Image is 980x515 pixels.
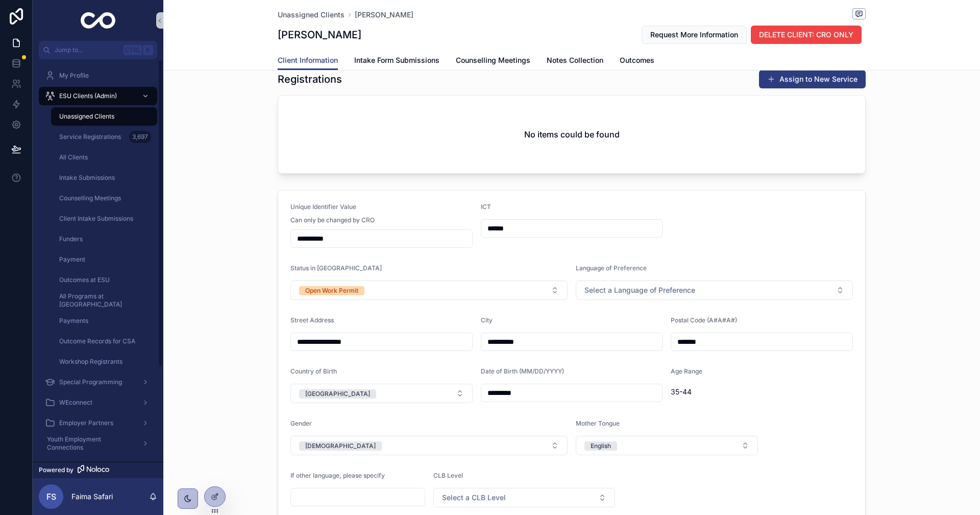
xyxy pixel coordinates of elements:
[59,378,122,386] span: Special Programming
[481,367,564,375] span: Date of Birth (MM/DD/YYYY)
[305,389,370,399] div: [GEOGRAPHIC_DATA]
[51,230,157,248] a: Funders
[576,419,620,427] span: Mother Tongue
[290,384,473,403] button: Select Button
[355,10,413,20] a: [PERSON_NAME]
[51,169,157,187] a: Intake Submissions
[59,153,88,161] span: All Clients
[547,55,603,65] span: Notes Collection
[433,488,616,507] button: Select Button
[751,26,862,44] button: DELETE CLIENT: CRO ONLY
[290,316,334,324] span: Street Address
[278,51,338,71] a: Client Information
[59,337,135,345] span: Outcome Records for CSA
[59,255,85,264] span: Payment
[51,291,157,310] a: All Programs at [GEOGRAPHIC_DATA]
[278,28,361,42] h1: [PERSON_NAME]
[51,332,157,350] a: Outcome Records for CSA
[290,264,382,272] span: Status in [GEOGRAPHIC_DATA]
[47,435,134,452] span: Youth Employment Connections
[354,55,439,65] span: Intake Form Submissions
[59,235,83,243] span: Funders
[59,419,113,427] span: Employer Partners
[59,292,147,309] span: All Programs at [GEOGRAPHIC_DATA]
[305,441,376,451] div: [DEMOGRAPHIC_DATA]
[39,414,157,432] a: Employer Partners
[46,490,56,503] span: FS
[39,434,157,453] a: Youth Employment Connections
[278,72,342,86] h1: Registrations
[59,72,89,80] span: My Profile
[59,194,121,202] span: Counselling Meetings
[51,250,157,269] a: Payment
[576,264,647,272] span: Language of Preference
[59,317,88,325] span: Payments
[290,216,375,224] span: Can only be changed by CRO
[759,70,866,88] button: Assign to New Service
[290,280,568,300] button: Select Button
[305,286,358,295] div: Open Work Permit
[129,131,151,143] div: 3,697
[620,55,654,65] span: Outcomes
[671,387,853,397] span: 35-44
[584,285,695,295] span: Select a Language of Preference
[124,45,142,55] span: Ctrl
[59,92,117,100] span: ESU Clients (Admin)
[671,316,737,324] span: Postal Code (A#A#A#)
[576,280,853,300] button: Select Button
[144,46,152,54] span: K
[51,148,157,167] a: All Clients
[59,215,133,223] span: Client Intake Submissions
[59,133,121,141] span: Service Registrations
[290,472,385,479] span: If other language, please specify
[51,271,157,289] a: Outcomes at ESU
[433,472,463,479] span: CLB Level
[278,55,338,65] span: Client Information
[33,462,163,478] a: Powered by
[51,128,157,146] a: Service Registrations3,697
[456,51,530,72] a: Counselling Meetings
[59,358,122,366] span: Workshop Registrants
[51,353,157,371] a: Workshop Registrants
[547,51,603,72] a: Notes Collection
[55,46,119,54] span: Jump to...
[39,466,73,474] span: Powered by
[576,436,758,455] button: Select Button
[278,10,345,20] a: Unassigned Clients
[71,491,113,502] p: Faima Safari
[650,30,738,40] span: Request More Information
[59,174,115,182] span: Intake Submissions
[671,367,702,375] span: Age Range
[59,276,110,284] span: Outcomes at ESU
[39,41,157,59] button: Jump to...CtrlK
[481,316,493,324] span: City
[51,107,157,126] a: Unassigned Clients
[81,12,116,29] img: App logo
[524,128,620,141] h2: No items could be found
[290,436,568,455] button: Select Button
[290,367,337,375] span: Country of Birth
[39,66,157,85] a: My Profile
[456,55,530,65] span: Counselling Meetings
[290,419,312,427] span: Gender
[354,51,439,72] a: Intake Form Submissions
[442,493,506,503] span: Select a CLB Level
[51,189,157,207] a: Counselling Meetings
[39,393,157,412] a: WEconnect
[620,51,654,72] a: Outcomes
[59,112,114,121] span: Unassigned Clients
[51,209,157,228] a: Client Intake Submissions
[39,87,157,105] a: ESU Clients (Admin)
[642,26,747,44] button: Request More Information
[759,30,853,40] span: DELETE CLIENT: CRO ONLY
[591,441,611,451] div: English
[481,203,491,210] span: ICT
[59,399,92,407] span: WEconnect
[39,373,157,391] a: Special Programming
[51,312,157,330] a: Payments
[33,59,163,462] div: scrollable content
[290,203,356,210] span: Unique Identifier Value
